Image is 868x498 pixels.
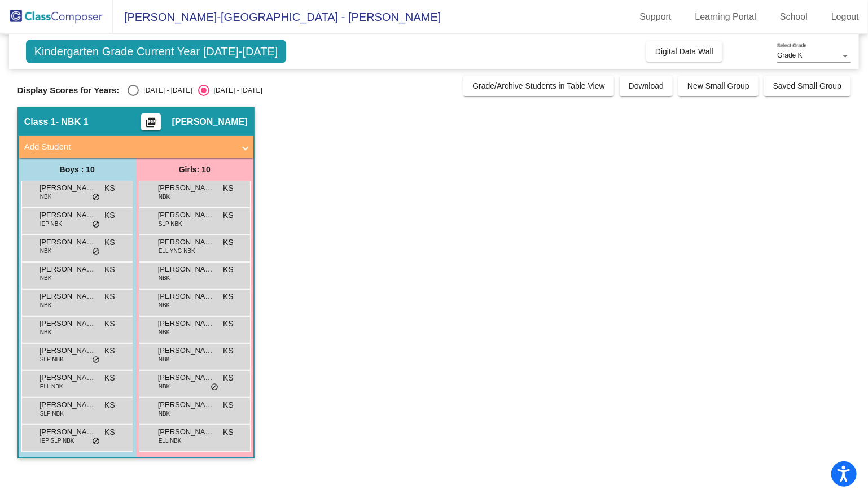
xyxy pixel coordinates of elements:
mat-icon: picture_as_pdf [144,117,157,133]
span: KS [104,426,115,438]
span: - NBK 1 [56,116,89,128]
a: Logout [822,8,868,26]
div: [DATE] - [DATE] [139,85,192,95]
mat-radio-group: Select an option [128,85,262,96]
span: KS [104,372,115,384]
div: Boys : 10 [19,158,136,181]
span: Saved Small Group [773,81,841,90]
div: Girls: 10 [136,158,253,181]
span: KS [104,399,115,411]
span: SLP NBK [159,220,182,228]
span: KS [223,264,234,276]
div: [DATE] - [DATE] [209,85,262,95]
button: Print Students Details [141,113,161,130]
span: NBK [159,382,170,391]
button: Digital Data Wall [646,41,722,62]
span: do_not_disturb_alt [92,220,100,229]
span: [PERSON_NAME] [158,182,214,194]
span: NBK [40,328,52,337]
span: [PERSON_NAME] [40,399,96,410]
span: KS [223,291,234,303]
span: KS [223,372,234,384]
span: SLP NBK [40,409,64,418]
span: [PERSON_NAME] [172,116,248,128]
span: Display Scores for Years: [17,85,120,95]
span: Download [629,81,664,90]
span: ELL YNG NBK [159,247,195,255]
a: School [771,8,817,26]
span: [PERSON_NAME] [158,209,214,221]
span: NBK [40,247,52,255]
span: NBK [159,274,170,282]
span: [PERSON_NAME] [158,237,214,248]
span: [PERSON_NAME] [PERSON_NAME] [40,182,96,194]
span: [PERSON_NAME] [158,264,214,275]
span: KS [104,291,115,303]
a: Learning Portal [686,8,766,26]
span: [PERSON_NAME] [158,318,214,329]
span: [PERSON_NAME] [40,345,96,356]
span: NBK [159,301,170,309]
span: NBK [159,193,170,201]
a: Support [631,8,681,26]
span: [PERSON_NAME] [PERSON_NAME] [40,372,96,383]
span: do_not_disturb_alt [92,247,100,256]
span: ELL NBK [159,436,182,445]
span: NBK [40,301,52,309]
span: KS [104,318,115,330]
span: [PERSON_NAME] [158,291,214,302]
span: NBK [40,274,52,282]
button: Download [620,76,673,96]
span: Class 1 [24,116,56,128]
span: KS [223,182,234,194]
span: KS [104,345,115,357]
span: Grade/Archive Students in Table View [472,81,605,90]
span: KS [223,399,234,411]
span: SLP NBK [40,355,64,364]
span: do_not_disturb_alt [211,383,218,392]
span: [PERSON_NAME] [PERSON_NAME] [158,372,214,383]
span: [PERSON_NAME] [40,318,96,329]
span: ELL NBK [40,382,63,391]
span: NBK [159,328,170,337]
button: Saved Small Group [764,76,851,96]
span: [PERSON_NAME] [40,209,96,221]
span: Grade K [777,51,803,59]
span: New Small Group [687,81,749,90]
span: KS [104,264,115,276]
span: do_not_disturb_alt [92,356,100,365]
span: Digital Data Wall [655,47,713,56]
span: NBK [159,355,170,364]
mat-expansion-panel-header: Add Student [19,136,253,158]
span: do_not_disturb_alt [92,193,100,202]
span: IEP SLP NBK [40,436,74,445]
span: IEP NBK [40,220,62,228]
span: [PERSON_NAME] [158,345,214,356]
span: [PERSON_NAME] [40,291,96,302]
span: [PERSON_NAME] [40,237,96,248]
span: KS [223,237,234,248]
span: [PERSON_NAME]-[GEOGRAPHIC_DATA] - [PERSON_NAME] [113,8,441,26]
mat-panel-title: Add Student [24,141,234,154]
span: KS [223,426,234,438]
span: KS [223,209,234,221]
span: NBK [40,193,52,201]
span: KS [104,237,115,248]
span: KS [104,182,115,194]
span: KS [104,209,115,221]
span: [PERSON_NAME] [40,264,96,275]
span: NBK [159,409,170,418]
span: do_not_disturb_alt [92,437,100,446]
span: [PERSON_NAME] [40,426,96,438]
span: [PERSON_NAME] [158,426,214,438]
button: New Small Group [678,76,759,96]
span: [PERSON_NAME] [158,399,214,410]
span: Kindergarten Grade Current Year [DATE]-[DATE] [26,40,287,63]
button: Grade/Archive Students in Table View [463,76,614,96]
span: KS [223,318,234,330]
span: KS [223,345,234,357]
